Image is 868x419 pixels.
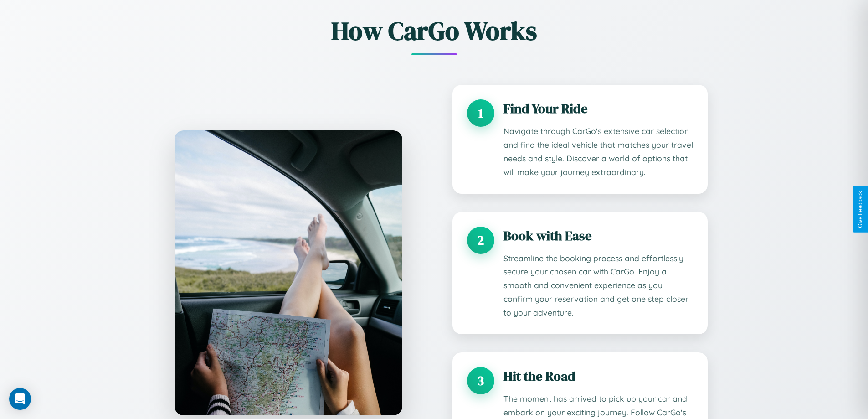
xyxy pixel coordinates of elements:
[503,124,693,179] p: Navigate through CarGo's extensive car selection and find the ideal vehicle that matches your tra...
[467,227,494,254] div: 2
[503,367,693,385] h3: Hit the Road
[857,191,863,228] div: Give Feedback
[503,252,693,320] p: Streamline the booking process and effortlessly secure your chosen car with CarGo. Enjoy a smooth...
[467,99,494,127] div: 1
[175,130,402,415] img: CarGo map interface
[467,367,494,394] div: 3
[9,388,31,410] div: Open Intercom Messenger
[503,227,693,245] h3: Book with Ease
[503,99,693,118] h3: Find Your Ride
[161,13,708,48] h2: How CarGo Works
